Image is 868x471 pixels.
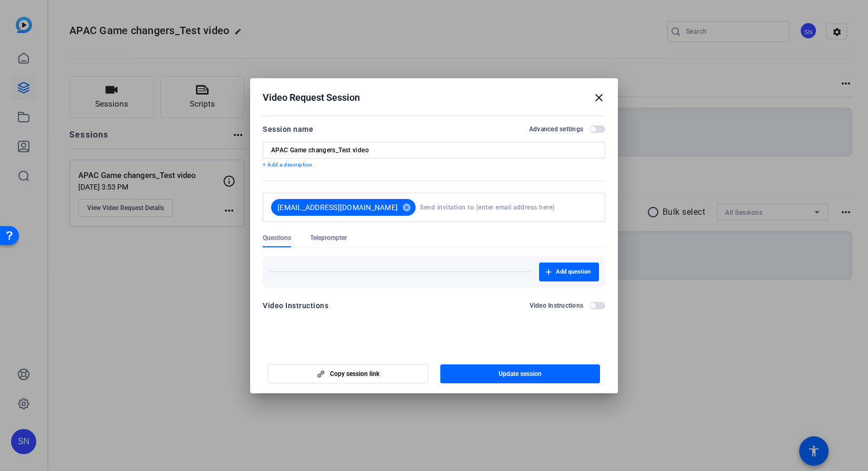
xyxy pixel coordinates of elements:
[530,301,584,310] h2: Video Instructions
[271,146,597,154] input: Enter Session Name
[539,263,599,281] button: Add question
[398,203,416,212] mat-icon: cancel
[263,91,605,104] div: Video Request Session
[268,364,428,383] button: Copy session link
[310,234,347,242] span: Teleprompter
[420,197,593,218] input: Send invitation to (enter email address here)
[440,364,601,383] button: Update session
[593,91,605,104] mat-icon: close
[499,370,542,378] span: Update session
[263,234,291,242] span: Questions
[277,202,398,213] span: [EMAIL_ADDRESS][DOMAIN_NAME]
[263,123,313,135] div: Session name
[529,125,583,133] h2: Advanced settings
[330,370,379,378] span: Copy session link
[263,299,328,312] div: Video Instructions
[556,268,591,276] span: Add question
[263,161,605,169] p: + Add a description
